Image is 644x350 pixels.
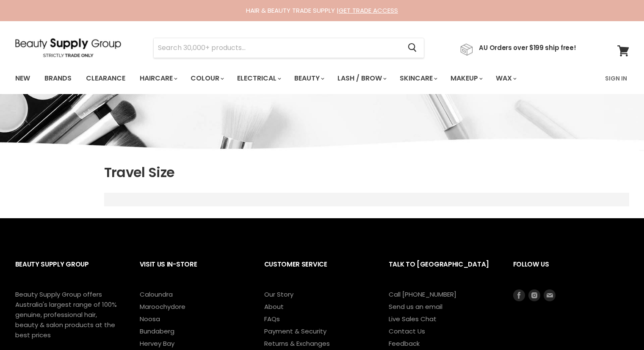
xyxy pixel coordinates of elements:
p: Beauty Supply Group offers Australia's largest range of 100% genuine, professional hair, beauty &... [15,289,117,340]
a: Feedback [389,339,420,348]
h2: Beauty Supply Group [15,254,123,289]
a: Beauty [288,69,329,87]
button: Search [401,38,424,58]
h2: Follow us [513,254,629,289]
h1: Travel Size [104,164,629,181]
nav: Main [5,66,640,91]
a: GET TRADE ACCESS [339,6,398,15]
a: Noosa [140,314,160,323]
iframe: Gorgias live chat messenger [602,310,636,342]
h2: Visit Us In-Store [140,254,247,289]
a: Bundaberg [140,327,174,336]
a: Maroochydore [140,302,185,311]
a: Hervey Bay [140,339,174,348]
h2: Customer Service [264,254,372,289]
a: Call [PHONE_NUMBER] [389,290,456,299]
input: Search [154,38,401,58]
a: Wax [489,69,522,87]
a: Lash / Brow [331,69,392,87]
a: Makeup [444,69,488,87]
form: Product [153,38,424,58]
a: New [9,69,36,87]
a: Clearance [80,69,132,87]
a: Sign In [600,69,632,87]
h2: Talk to [GEOGRAPHIC_DATA] [389,254,496,289]
a: Contact Us [389,327,425,336]
div: HAIR & BEAUTY TRADE SUPPLY | [5,6,640,15]
a: Colour [184,69,229,87]
a: Brands [38,69,78,87]
a: About [264,302,284,311]
a: Payment & Security [264,327,326,336]
a: FAQs [264,314,280,323]
a: Caloundra [140,290,173,299]
ul: Main menu [9,66,562,91]
a: Our Story [264,290,293,299]
a: Skincare [393,69,442,87]
a: Electrical [231,69,286,87]
a: Live Sales Chat [389,314,437,323]
a: Send us an email [389,302,442,311]
a: Haircare [133,69,182,87]
a: Returns & Exchanges [264,339,330,348]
